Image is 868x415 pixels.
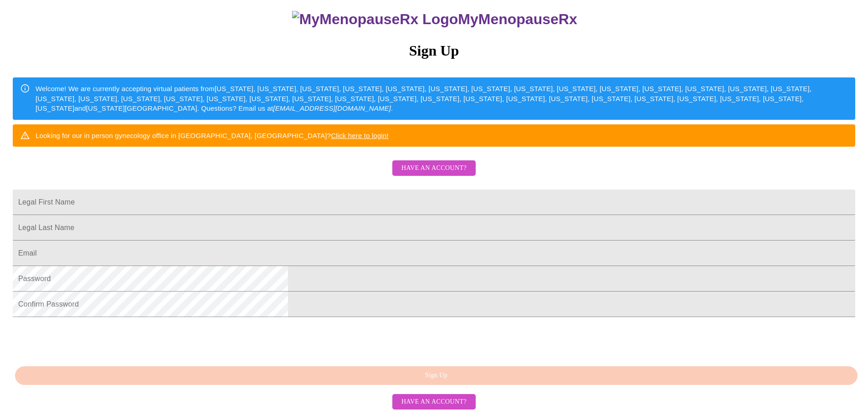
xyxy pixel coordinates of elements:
a: Have an account? [390,170,478,178]
div: Welcome! We are currently accepting virtual patients from [US_STATE], [US_STATE], [US_STATE], [US... [36,80,848,117]
button: Have an account? [392,160,476,176]
span: Have an account? [401,396,467,408]
div: Looking for our in person gynecology office in [GEOGRAPHIC_DATA], [GEOGRAPHIC_DATA]? [36,127,389,144]
a: Click here to login! [331,132,389,139]
a: Have an account? [390,397,478,405]
img: MyMenopauseRx Logo [292,11,458,28]
em: [EMAIL_ADDRESS][DOMAIN_NAME] [273,104,391,112]
h3: Sign Up [13,42,855,59]
span: Have an account? [401,163,467,174]
button: Have an account? [392,394,476,410]
iframe: reCAPTCHA [13,322,151,357]
h3: MyMenopauseRx [14,11,856,28]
